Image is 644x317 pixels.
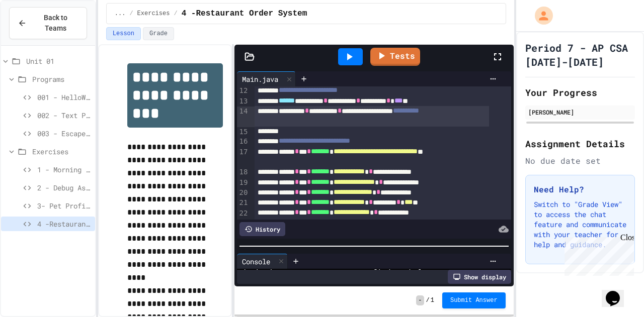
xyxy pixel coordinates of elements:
[426,296,430,304] span: /
[115,10,126,18] span: ...
[4,4,69,64] div: Chat with us now!Close
[416,295,424,305] span: -
[525,137,635,151] h2: Assignment Details
[26,56,91,66] span: Unit 01
[174,10,177,18] span: /
[370,48,420,66] a: Tests
[32,74,91,84] span: Programs
[524,4,555,27] div: My Account
[9,7,87,39] button: Back to Teams
[33,13,78,34] span: Back to Teams
[442,292,506,308] button: Submit Answer
[37,128,91,139] span: 003 - Escape Sequences
[534,199,626,250] p: Switch to "Grade View" to access the chat feature and communicate with your teacher for help and ...
[534,183,626,195] h3: Need Help?
[528,108,632,117] div: [PERSON_NAME]
[450,296,498,304] span: Submit Answer
[37,182,91,193] span: 2 - Debug Assembly
[525,41,635,69] h1: Period 7 - AP CSA [DATE]-[DATE]
[602,277,634,307] iframe: chat widget
[37,200,91,211] span: 3- Pet Profile Fix
[37,164,91,175] span: 1 - Morning Routine Fix
[525,155,635,167] div: No due date set
[129,10,133,18] span: /
[431,296,434,304] span: 1
[37,219,91,229] span: 4 -Restaurant Order System
[143,27,174,40] button: Grade
[137,10,170,18] span: Exercises
[525,85,635,99] h2: Your Progress
[37,92,91,102] span: 001 - HelloWorld
[182,8,307,20] span: 4 -Restaurant Order System
[37,110,91,121] span: 002 - Text Picture
[32,146,91,157] span: Exercises
[106,27,141,40] button: Lesson
[560,233,634,276] iframe: chat widget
